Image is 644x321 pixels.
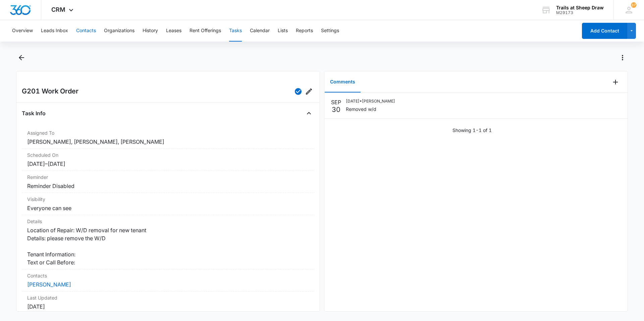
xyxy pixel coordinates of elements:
div: VisibilityEveryone can see [22,193,314,215]
dd: [PERSON_NAME], [PERSON_NAME], [PERSON_NAME] [27,138,309,146]
button: Close [304,108,314,119]
button: Settings [321,20,339,42]
dt: Visibility [27,196,309,203]
div: Last Updated[DATE] [22,292,314,314]
button: Leases [166,20,181,42]
p: Showing 1-1 of 1 [452,127,492,134]
div: DetailsLocation of Repair: W/D removal for new tenant Details: please remove the W/D Tenant Infor... [22,215,314,269]
dt: Contacts [27,272,309,279]
h4: Task Info [22,109,46,117]
dt: Assigned To [27,129,309,136]
button: Comments [325,72,361,92]
button: Back [16,52,26,63]
a: [PERSON_NAME] [27,281,71,288]
button: Edit [304,86,314,97]
div: Contacts[PERSON_NAME] [22,269,314,292]
dt: Scheduled On [27,151,309,158]
p: SEP [331,98,341,106]
div: Scheduled On[DATE]–[DATE] [22,149,314,171]
button: History [143,20,158,42]
button: Contacts [76,20,96,42]
button: Actions [617,52,628,63]
button: Lists [278,20,288,42]
p: [DATE] • [PERSON_NAME] [346,98,395,104]
div: ReminderReminder Disabled [22,171,314,193]
button: Add Comment [610,77,621,87]
button: Calendar [250,20,270,42]
button: Organizations [104,20,135,42]
dt: Reminder [27,174,309,181]
dd: Everyone can see [27,204,309,212]
dd: Location of Repair: W/D removal for new tenant Details: please remove the W/D Tenant Information:... [27,226,309,266]
dt: Details [27,218,309,225]
span: 37 [631,2,636,8]
button: Reports [296,20,313,42]
div: account name [556,5,604,10]
div: account id [556,10,604,15]
dd: [DATE] [27,303,309,311]
button: Overview [12,20,33,42]
dt: Last Updated [27,294,309,301]
p: Removed w/d [346,106,395,113]
p: 30 [332,106,340,113]
button: Add Contact [582,23,627,39]
button: Tasks [229,20,242,42]
dd: [DATE] – [DATE] [27,160,309,168]
h2: G201 Work Order [22,86,78,97]
span: CRM [51,6,65,13]
dd: Reminder Disabled [27,182,309,190]
button: Rent Offerings [190,20,221,42]
div: Assigned To[PERSON_NAME], [PERSON_NAME], [PERSON_NAME] [22,127,314,149]
div: notifications count [631,2,636,8]
button: Leads Inbox [41,20,68,42]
